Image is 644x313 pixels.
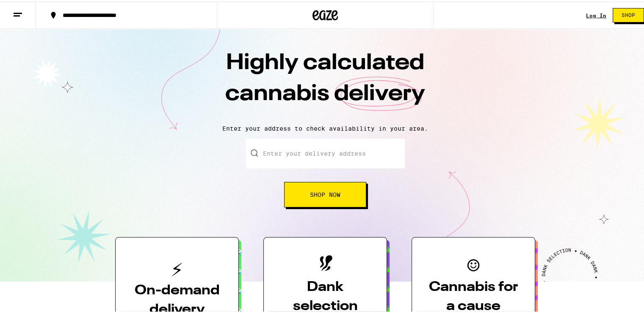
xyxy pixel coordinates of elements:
a: Log In [586,11,606,17]
button: Shop [613,6,644,21]
input: Enter your delivery address [246,137,405,167]
h1: Highly calculated cannabis delivery [177,46,473,117]
span: Shop [622,11,635,16]
span: Shop Now [310,190,340,196]
button: Shop Now [284,180,366,206]
span: Hi. Need any help? [5,6,61,13]
p: Enter your address to check availability in your area. [8,123,642,130]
